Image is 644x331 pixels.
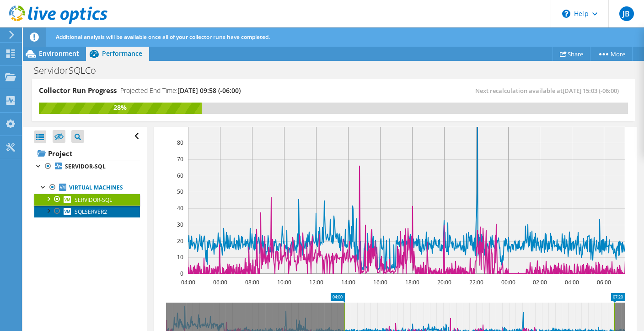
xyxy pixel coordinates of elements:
[245,278,259,286] text: 08:00
[177,188,183,195] text: 50
[181,278,195,286] text: 04:00
[34,206,140,217] a: SQLSERVER2
[102,49,142,58] span: Performance
[34,194,140,206] a: SERVIDOR-SQL
[553,47,590,61] a: Share
[39,103,202,113] div: 28%
[177,221,183,228] text: 30
[437,278,451,286] text: 20:00
[341,278,355,286] text: 14:00
[75,196,112,204] span: SERVIDOR-SQL
[501,278,515,286] text: 00:00
[563,87,619,95] span: [DATE] 15:03 (-06:00)
[596,278,611,286] text: 06:00
[120,86,241,96] h4: Projected End Time:
[177,253,183,261] text: 10
[590,47,633,61] a: More
[177,204,183,212] text: 40
[34,161,140,173] a: SERVIDOR-SQL
[39,49,79,58] span: Environment
[56,33,270,41] span: Additional analysis will be available once all of your collector runs have completed.
[34,146,140,161] a: Project
[177,139,183,147] text: 80
[405,278,419,286] text: 18:00
[564,278,579,286] text: 04:00
[34,182,140,194] a: Virtual Machines
[213,278,227,286] text: 06:00
[619,6,634,21] span: JB
[532,278,547,286] text: 02:00
[65,163,106,170] b: SERVIDOR-SQL
[177,237,183,245] text: 20
[177,155,183,163] text: 70
[469,278,483,286] text: 22:00
[277,278,291,286] text: 10:00
[562,10,570,18] svg: \n
[177,172,183,179] text: 60
[180,270,183,277] text: 0
[475,87,623,95] span: Next recalculation available at
[177,86,241,95] span: [DATE] 09:58 (-06:00)
[30,65,110,76] h1: ServidorSQLCo
[373,278,387,286] text: 16:00
[75,208,107,216] span: SQLSERVER2
[309,278,323,286] text: 12:00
